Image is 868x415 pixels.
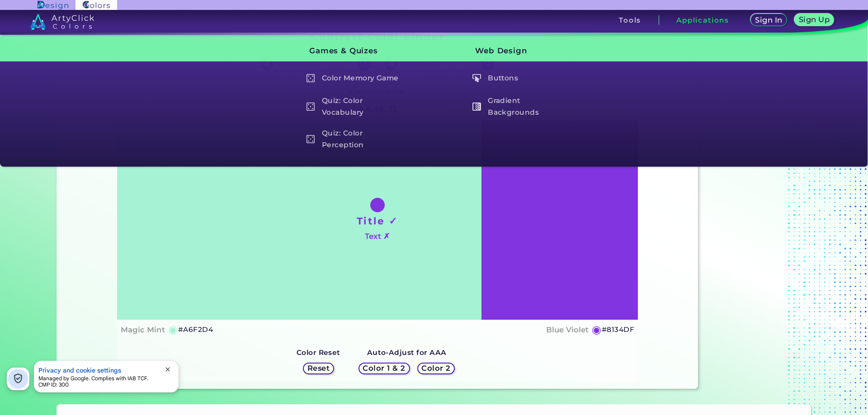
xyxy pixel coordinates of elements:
h3: Applications [676,17,729,23]
h5: Gradient Backgrounds [468,94,573,120]
img: icon_game_white.svg [307,135,315,144]
h5: ◉ [592,324,602,335]
img: icon_game_white.svg [307,74,315,83]
h3: Web Design [460,40,574,62]
img: icon_click_button_white.svg [472,74,481,83]
iframe: Advertisement [702,28,815,392]
h5: ◉ [168,324,178,335]
strong: Color Reset [297,348,340,357]
a: Quiz: Color Vocabulary [301,94,408,120]
img: logo_artyclick_colors_white.svg [30,14,94,30]
img: icon_game_white.svg [307,103,315,111]
h4: Blue Violet [546,323,589,336]
h5: #8134DF [602,324,634,336]
h5: Sign Up [798,16,830,23]
h3: Tools [619,17,641,23]
h4: Text ✗ [365,230,390,243]
h5: Reset [307,364,330,372]
h4: Magic Mint [121,323,165,336]
a: Gradient Backgrounds [467,94,574,120]
img: icon_gradient_white.svg [472,103,481,111]
h3: Games & Quizes [294,40,408,62]
h5: Color 1 & 2 [363,364,406,372]
a: Sign Up [794,14,834,27]
a: Quiz: Color Perception [301,126,408,152]
strong: Auto-Adjust for AAA [367,348,447,357]
h5: Color Memory Game [302,70,407,87]
h5: Quiz: Color Vocabulary [302,94,407,120]
a: Sign In [750,14,788,27]
h1: Title ✓ [357,214,398,228]
h5: #A6F2D4 [178,324,213,336]
h5: Buttons [468,70,573,87]
h5: Color 2 [421,364,451,372]
h5: Sign In [755,16,783,24]
h5: Quiz: Color Perception [302,126,407,152]
img: ArtyClick Design logo [38,1,68,9]
a: Buttons [467,70,574,87]
a: Color Memory Game [301,70,408,87]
